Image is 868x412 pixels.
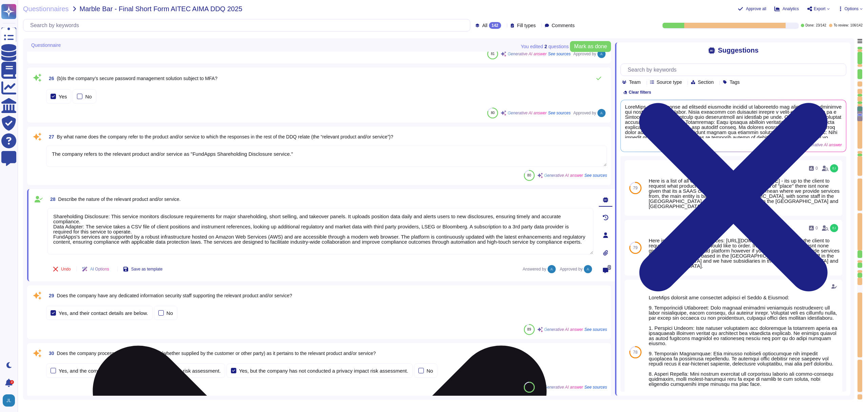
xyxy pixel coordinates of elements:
[527,385,531,389] span: 82
[814,7,826,11] span: Export
[489,22,501,29] div: 142
[10,380,14,384] div: 2
[584,265,592,273] img: user
[46,76,54,81] span: 26
[633,246,637,250] span: 79
[573,111,596,115] span: Approved by
[46,146,607,167] textarea: The company refers to the relevant product and/or service as "FundApps Shareholding Disclosure se...
[816,24,826,27] span: 23 / 142
[47,197,56,202] span: 28
[624,64,846,76] input: Search by keywords
[649,295,840,412] div: LoreMips dolorsit ame consectet adipisci el Seddo & Eiusmod: 9. Temporincidi Utlaboreet: Dolo mag...
[1,393,20,408] button: user
[633,350,637,354] span: 78
[58,196,181,202] span: Describe the nature of the relevant product and/or service.
[585,385,607,389] span: See sources
[597,109,606,117] img: user
[834,24,849,27] span: To review:
[845,7,859,11] span: Options
[806,24,815,27] span: Done:
[608,265,611,270] span: 0
[491,52,495,56] span: 81
[574,44,607,49] span: Mark as done
[548,52,571,56] span: See sources
[585,327,607,332] span: See sources
[527,173,531,177] span: 80
[585,173,607,177] span: See sources
[57,76,218,81] span: (b)Is the company’s secure password management solution subject to MFA?
[482,23,488,28] span: All
[774,6,799,12] button: Analytics
[80,5,242,12] span: Marble Bar - Final Short Form AITEC AIMA DDQ 2025
[47,208,593,255] textarea: Shareholding Disclosure: This service monitors disclosure requirements for major shareholding, sh...
[830,224,838,232] img: user
[548,111,571,115] span: See sources
[746,7,766,11] span: Approve all
[46,293,54,298] span: 29
[573,52,596,56] span: Approved by
[544,173,583,177] span: Generative AI answer
[521,44,569,49] span: You edited question s
[783,7,799,11] span: Analytics
[548,265,556,273] img: user
[508,111,547,115] span: Generative AI answer
[23,5,69,12] span: Questionnaires
[527,327,531,331] span: 89
[850,24,863,27] span: 106 / 142
[46,351,54,356] span: 30
[85,94,92,99] div: No
[491,111,495,115] span: 80
[508,52,547,56] span: Generative AI answer
[59,94,67,99] div: Yes
[3,394,15,407] img: user
[31,43,61,48] span: Questionnaire
[46,134,54,139] span: 27
[830,164,838,172] img: user
[570,41,611,52] button: Mark as done
[545,44,547,49] b: 2
[738,6,766,12] button: Approve all
[633,186,637,190] span: 79
[552,23,575,28] span: Comments
[27,19,470,31] input: Search by keywords
[57,134,393,139] span: By what name does the company refer to the product and/or service to which the responses in the r...
[517,23,536,28] span: Fill types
